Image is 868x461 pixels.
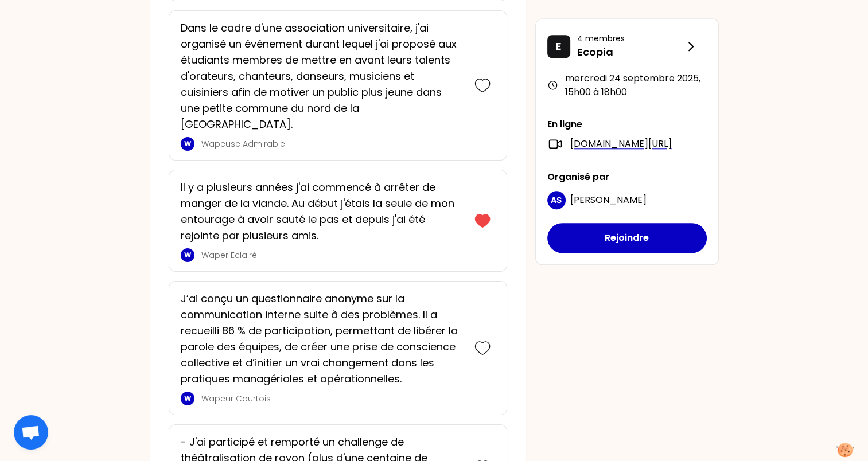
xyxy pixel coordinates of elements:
[184,251,191,260] p: W
[577,44,684,60] p: Ecopia
[547,72,707,99] div: mercredi 24 septembre 2025 , 15h00 à 18h00
[181,179,463,244] p: Il y a plusieurs années j'ai commencé à arrêter de manger de la viande. Au début j'étais la seule...
[201,138,463,150] p: Wapeuse Admirable
[577,33,684,44] p: 4 membres
[181,20,463,132] p: Dans le cadre d'une association universitaire, j'ai organisé un événement durant lequel j'ai prop...
[547,170,707,184] p: Organisé par
[570,193,647,206] span: [PERSON_NAME]
[547,118,707,131] p: En ligne
[184,394,191,403] p: W
[201,249,463,261] p: Waper Eclairé
[547,223,707,253] button: Rejoindre
[201,393,463,404] p: Wapeur Courtois
[570,137,672,151] a: [DOMAIN_NAME][URL]
[556,38,562,54] p: E
[184,139,191,149] p: W
[14,415,48,450] div: Ouvrir le chat
[181,291,463,387] p: J’ai conçu un questionnaire anonyme sur la communication interne suite à des problèmes. Il a recu...
[551,194,562,206] p: AS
